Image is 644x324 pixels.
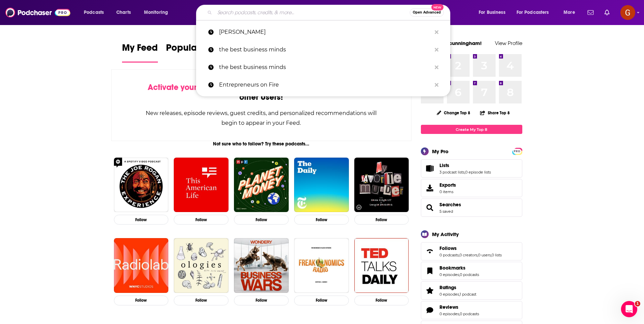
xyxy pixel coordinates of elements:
a: Show notifications dropdown [585,7,596,18]
p: the best business minds [219,41,431,59]
div: My Activity [432,231,459,237]
a: Business Wars [234,238,289,293]
a: Bookmarks [439,265,479,271]
a: Searches [423,203,437,212]
div: Search podcasts, credits, & more... [202,5,457,20]
span: Bookmarks [421,262,522,280]
a: Ratings [439,284,476,291]
span: 1 [635,301,640,306]
a: 0 users [478,253,491,257]
a: Reviews [423,305,437,315]
span: , [464,170,465,175]
a: The Joe Rogan Experience [114,158,169,212]
div: New releases, episode reviews, guest credits, and personalized recommendations will begin to appe... [145,108,378,128]
a: the best business minds [196,41,450,59]
img: Radiolab [114,238,169,293]
img: My Favorite Murder with Karen Kilgariff and Georgia Hardstark [354,158,409,212]
span: , [459,292,460,297]
a: Searches [439,202,461,208]
button: Follow [354,296,409,305]
span: Exports [439,182,456,188]
span: , [477,253,478,257]
span: , [459,272,460,277]
a: Follows [423,247,437,256]
a: Entrepreneurs on Fire [196,76,450,94]
a: Exports [421,179,522,197]
a: My Feed [122,42,158,63]
a: 3 podcast lists [439,170,464,175]
button: open menu [474,7,514,18]
span: Reviews [439,304,458,310]
a: 0 episodes [439,311,459,316]
a: TED Talks Daily [354,238,409,293]
button: Follow [174,296,229,305]
a: 0 episodes [439,272,459,277]
a: Welcome gcunningham! [421,40,482,46]
a: Bookmarks [423,266,437,276]
a: 0 podcasts [439,253,459,257]
img: This American Life [174,158,229,212]
a: Follows [439,245,502,251]
a: 0 creators [459,253,477,257]
button: Follow [234,215,289,225]
a: PRO [513,148,521,154]
a: Lists [423,164,437,173]
img: Freakonomics Radio [294,238,349,293]
button: Follow [114,215,169,225]
button: open menu [559,7,583,18]
a: Charts [112,7,135,18]
a: Reviews [439,304,479,310]
a: Ratings [423,286,437,295]
span: Follows [439,245,457,251]
span: More [564,8,575,17]
div: Not sure who to follow? Try these podcasts... [111,141,412,147]
img: The Daily [294,158,349,212]
a: 0 episode lists [465,170,491,175]
p: marc kramer [219,23,431,41]
img: User Profile [620,5,635,20]
img: Planet Money [234,158,289,212]
a: View Profile [495,40,522,46]
a: the best business minds [196,59,450,76]
button: Follow [294,215,349,225]
img: Ologies with Alie Ward [174,238,229,293]
a: 0 lists [492,253,502,257]
button: Follow [354,215,409,225]
span: Monitoring [144,8,168,17]
a: 1 podcast [460,292,476,297]
a: Create My Top 8 [421,125,522,134]
a: 0 podcasts [460,311,479,316]
p: the best business minds [219,59,431,76]
button: Open AdvancedNew [410,8,444,17]
span: Ratings [421,281,522,300]
button: Change Top 8 [433,109,475,117]
span: , [459,311,460,316]
a: Lists [439,162,491,168]
span: Ratings [439,284,456,291]
button: Follow [234,296,289,305]
a: Popular Feed [166,42,223,63]
div: by following Podcasts, Creators, Lists, and other Users! [145,83,378,102]
span: 0 items [439,189,456,194]
p: Entrepreneurs on Fire [219,76,431,94]
span: Activate your Feed [148,82,217,92]
input: Search podcasts, credits, & more... [215,7,410,18]
div: My Pro [432,148,449,155]
span: New [431,4,444,10]
button: open menu [79,7,113,18]
span: Lists [421,159,522,178]
button: open menu [512,7,559,18]
span: For Podcasters [517,8,549,17]
span: Popular Feed [166,42,223,57]
a: 5 saved [439,209,453,214]
button: Follow [294,296,349,305]
span: Open Advanced [413,11,441,14]
span: For Business [479,8,505,17]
